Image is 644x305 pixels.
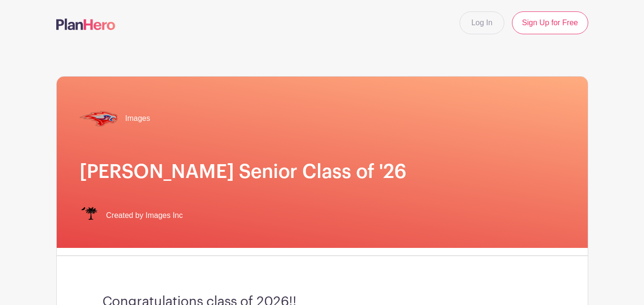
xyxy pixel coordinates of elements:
[80,160,565,183] h1: [PERSON_NAME] Senior Class of '26
[512,11,588,34] a: Sign Up for Free
[80,99,118,138] img: hammond%20transp.%20(1).png
[125,113,150,124] span: Images
[56,19,115,30] img: logo-507f7623f17ff9eddc593b1ce0a138ce2505c220e1c5a4e2b4648c50719b7d32.svg
[106,210,183,221] span: Created by Images Inc
[80,206,99,225] img: IMAGES%20logo%20transparenT%20PNG%20s.png
[460,11,504,34] a: Log In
